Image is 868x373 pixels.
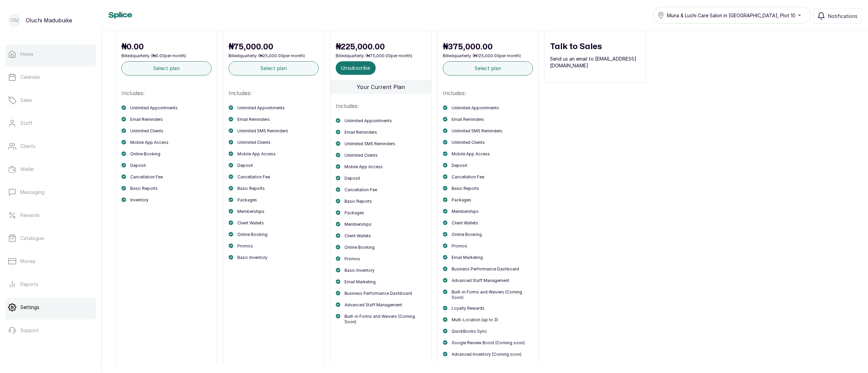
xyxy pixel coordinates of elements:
p: Advanced Inventory (Coming soon) [452,352,521,357]
p: Mobile App Access [452,151,490,157]
p: Packages [237,197,257,203]
p: Cancellation Fee [237,174,270,180]
p: Basic Inventory [237,255,268,260]
p: Rewards [20,212,40,219]
p: Includes: [229,89,319,97]
p: Packages [452,197,471,203]
p: Clients [20,143,36,150]
p: Business Performance Dashboard [452,266,519,272]
p: Unlimited Appointments [344,118,392,124]
p: Mobile App Access [344,164,383,170]
p: Email Marketing [344,279,376,285]
p: Memberships [344,222,372,227]
h2: ₦0.00 [121,41,212,53]
p: Memberships [452,209,479,214]
p: Google Review Boost (Coming soon) [452,340,525,346]
p: Cancellation Fee [344,187,377,193]
p: Billed quarterly . ( ₦125,000.00 per month) [443,53,533,59]
p: Settings [20,304,39,311]
p: Unlimited SMS Reminders [452,128,502,134]
p: Send us an email to [EMAIL_ADDRESS][DOMAIN_NAME] [550,56,640,69]
button: Select plan [121,61,212,75]
p: Wallet [20,166,34,173]
p: Messaging [20,189,44,196]
p: Basic Reports [452,186,479,191]
a: Settings [5,298,96,317]
p: Business Performance Dashboard [344,291,412,296]
p: Unlimited Clients [452,140,485,145]
p: Home [20,51,33,58]
h2: ₦375,000.00 [443,41,533,53]
p: Deposit [452,163,467,168]
p: Client Wallets [344,233,371,239]
p: Built-in Forms and Waivers (Coming Soon) [452,289,533,300]
p: Unlimited Appointments [237,105,285,111]
button: Unsubscribe [336,61,376,75]
button: Select plan [229,61,319,75]
p: Staff [20,120,33,127]
a: Rewards [5,206,96,225]
p: Online Booking [344,245,375,250]
p: Basic Reports [237,186,265,191]
p: Unlimited SMS Reminders [344,141,395,147]
p: Packages [344,210,364,216]
p: Client Wallets [452,220,478,226]
p: Includes: [443,89,533,97]
a: Money [5,252,96,271]
a: Wallet [5,160,96,179]
h2: ₦225,000.00 [336,41,426,53]
p: Promos [344,256,360,262]
p: Basic Reports [344,199,372,204]
p: Unlimited Appointments [130,105,178,111]
a: Staff [5,114,96,133]
p: Online Booking [452,232,482,237]
p: Deposit [344,176,360,181]
p: Calendar [20,74,40,81]
h2: ₦75,000.00 [229,41,319,53]
button: Muna & Luchi Care Salon in [GEOGRAPHIC_DATA], Plot 10 [653,7,811,24]
p: Oluchi Madubuike [26,16,72,24]
p: Reports [20,281,38,288]
p: QuickBooks Sync [452,329,487,334]
p: Unlimited Clients [237,140,271,145]
span: Notifications [828,13,857,20]
p: Email Reminders [130,117,163,122]
a: Clients [5,137,96,156]
p: Catalogue [20,235,44,242]
p: Unlimited Clients [344,153,378,158]
p: Unlimited SMS Reminders [237,128,288,134]
p: Multi-Location (up to 3) [452,317,498,323]
p: Deposit [130,163,146,168]
p: Online Booking [130,151,160,157]
p: Inventory [130,197,149,203]
p: Billed quarterly . ( ₦25,000.00 per month) [229,53,319,59]
p: Billed quarterly . ( ₦75,000.00 per month) [336,53,426,59]
a: Sales [5,91,96,110]
p: Mobile App Access [237,151,276,157]
p: OM [11,17,18,24]
a: Reports [5,275,96,294]
p: Basic Inventory [344,268,375,273]
p: Money [20,258,36,265]
p: Your Current Plan [357,83,405,91]
p: Memberships [237,209,264,214]
p: Promos [237,243,253,249]
p: Unlimited Clients [130,128,163,134]
button: Select plan [443,61,533,75]
a: Support [5,321,96,340]
p: Email Reminders [237,117,270,122]
button: Notifications [813,8,861,24]
p: Includes: [336,102,426,110]
p: Billed quarterly . ( ₦0.00 per month) [121,53,212,59]
p: Promos [452,243,467,249]
p: Support [20,327,39,334]
p: Includes: [121,89,212,97]
p: Cancellation Fee [452,174,484,180]
p: Basic Reports [130,186,158,191]
p: Advanced Staff Management [344,302,402,308]
p: Built-in Forms and Waivers (Coming Soon) [344,314,426,325]
p: Advanced Staff Management [452,278,509,283]
p: Email Marketing [452,255,483,260]
span: Muna & Luchi Care Salon in [GEOGRAPHIC_DATA], Plot 10 [667,12,795,19]
p: Deposit [237,163,253,168]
